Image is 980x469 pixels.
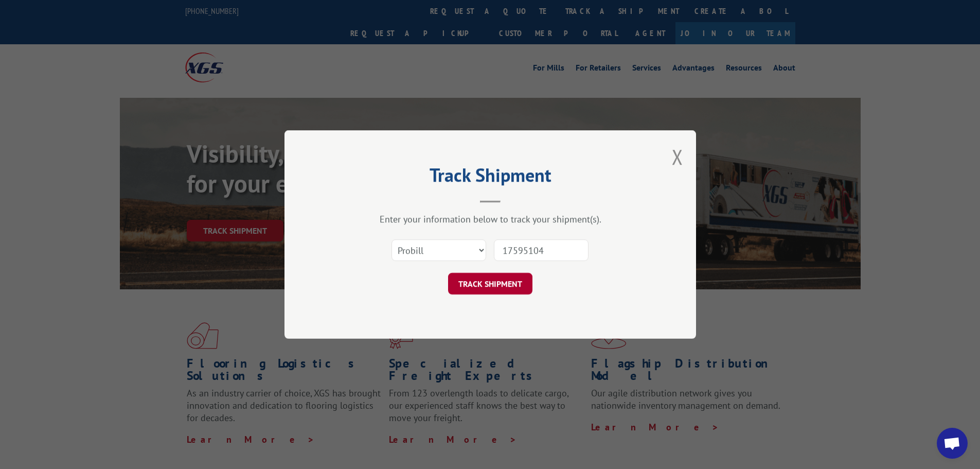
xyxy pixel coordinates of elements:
button: Close modal [672,143,683,170]
div: Enter your information below to track your shipment(s). [336,213,645,225]
h2: Track Shipment [336,168,645,187]
input: Number(s) [494,239,589,261]
a: Open chat [937,428,968,459]
button: TRACK SHIPMENT [448,273,532,294]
